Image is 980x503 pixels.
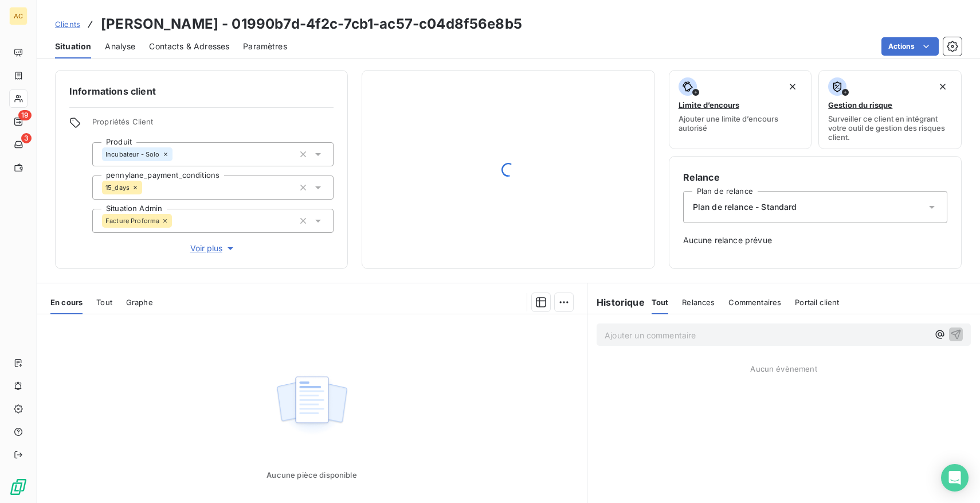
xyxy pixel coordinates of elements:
[275,370,348,441] img: Empty state
[18,110,32,120] span: 19
[828,100,892,110] span: Gestion du risque
[679,100,739,110] span: Limite d’encours
[105,217,159,224] span: Facture Proforma
[728,298,781,307] span: Commentaires
[105,184,130,191] span: 15_days
[9,478,28,496] img: Logo LeanPay
[587,295,645,309] h6: Historique
[795,298,839,307] span: Portail client
[243,41,287,52] span: Paramètres
[149,41,229,52] span: Contacts & Adresses
[750,364,817,373] span: Aucun évènement
[693,201,797,213] span: Plan de relance - Standard
[669,70,812,149] button: Limite d’encoursAjouter une limite d’encours autorisé
[105,151,160,158] span: Incubateur - Solo
[92,117,334,133] span: Propriétés Client
[683,170,947,184] h6: Relance
[50,298,83,307] span: En cours
[105,41,135,52] span: Analyse
[172,216,181,226] input: Ajouter une valeur
[190,243,236,254] span: Voir plus
[9,7,28,25] div: AC
[142,182,151,193] input: Ajouter une valeur
[679,114,802,132] span: Ajouter une limite d’encours autorisé
[69,84,334,98] h6: Informations client
[173,149,182,159] input: Ajouter une valeur
[101,14,522,34] h3: [PERSON_NAME] - 01990b7d-4f2c-7cb1-ac57-c04d8f56e8b5
[828,114,952,142] span: Surveiller ce client en intégrant votre outil de gestion des risques client.
[96,298,112,307] span: Tout
[683,235,947,246] span: Aucune relance prévue
[881,37,939,56] button: Actions
[652,298,669,307] span: Tout
[941,464,969,492] div: Open Intercom Messenger
[818,70,962,149] button: Gestion du risqueSurveiller ce client en intégrant votre outil de gestion des risques client.
[55,41,91,52] span: Situation
[21,133,32,143] span: 3
[266,470,356,479] span: Aucune pièce disponible
[682,298,715,307] span: Relances
[55,20,80,29] span: Clients
[55,18,80,30] a: Clients
[126,298,153,307] span: Graphe
[92,242,334,255] button: Voir plus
